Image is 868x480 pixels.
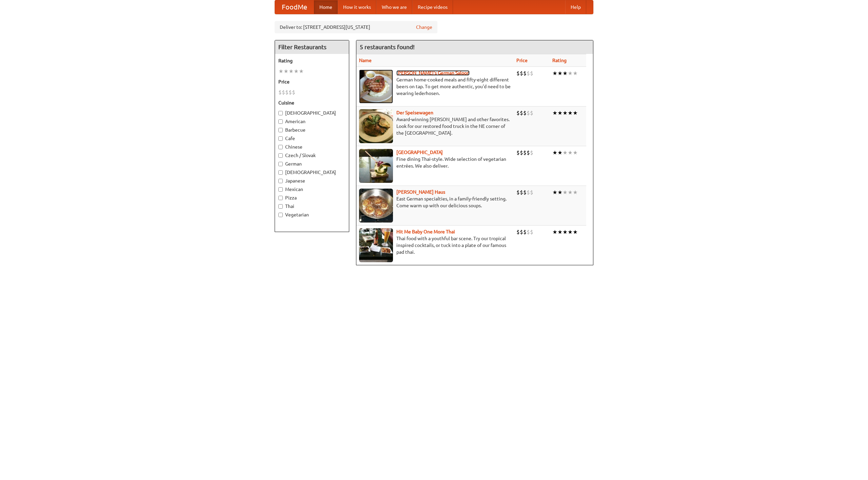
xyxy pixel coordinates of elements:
h5: Rating [278,57,346,64]
li: ★ [552,70,557,77]
a: Home [314,0,338,14]
li: $ [530,189,533,196]
li: $ [516,228,520,236]
li: ★ [563,109,568,117]
li: $ [516,189,520,196]
li: ★ [568,189,573,196]
p: German home-cooked meals and fifty-eight different beers on tap. To get more authentic, you'd nee... [359,76,511,97]
li: $ [516,109,520,117]
li: $ [278,89,282,96]
h4: Filter Restaurants [275,40,349,54]
li: ★ [557,228,563,236]
li: $ [527,189,530,196]
li: ★ [568,228,573,236]
input: [DEMOGRAPHIC_DATA] [278,170,283,175]
li: ★ [563,189,568,196]
label: Barbecue [278,127,346,133]
li: $ [520,70,523,77]
li: $ [516,70,520,77]
li: $ [520,109,523,117]
li: $ [523,70,527,77]
a: [PERSON_NAME] Haus [396,189,445,195]
label: American [278,118,346,125]
ng-pluralize: 5 restaurants found! [360,44,415,50]
li: ★ [299,68,304,75]
li: ★ [552,149,557,156]
li: ★ [568,149,573,156]
li: ★ [294,68,299,75]
a: Help [565,0,586,14]
li: ★ [563,228,568,236]
li: $ [530,109,533,117]
input: Czech / Slovak [278,153,283,158]
input: Cafe [278,136,283,141]
li: $ [530,70,533,77]
li: ★ [552,228,557,236]
li: $ [520,228,523,236]
li: $ [530,228,533,236]
div: Deliver to: [STREET_ADDRESS][US_STATE] [275,21,437,33]
li: ★ [573,70,578,77]
label: German [278,160,346,167]
li: $ [516,149,520,156]
li: ★ [573,189,578,196]
p: Fine dining Thai-style. Wide selection of vegetarian entrées. We also deliver. [359,156,511,169]
p: East German specialties, in a family-friendly setting. Come warm up with our delicious soups. [359,195,511,209]
li: $ [527,70,530,77]
input: Vegetarian [278,213,283,217]
li: ★ [557,149,563,156]
li: ★ [573,149,578,156]
a: [GEOGRAPHIC_DATA] [396,150,443,155]
label: [DEMOGRAPHIC_DATA] [278,110,346,116]
a: Name [359,58,372,63]
input: Mexican [278,187,283,192]
label: Vegetarian [278,211,346,218]
li: $ [523,149,527,156]
a: Change [416,24,432,31]
input: Pizza [278,196,283,200]
li: $ [285,89,289,96]
li: $ [289,89,292,96]
li: ★ [557,189,563,196]
input: [DEMOGRAPHIC_DATA] [278,111,283,115]
li: $ [527,109,530,117]
li: ★ [283,68,289,75]
label: Japanese [278,177,346,184]
li: ★ [563,70,568,77]
label: Pizza [278,194,346,201]
li: $ [527,228,530,236]
input: American [278,119,283,124]
li: ★ [568,70,573,77]
li: $ [523,109,527,117]
a: Who we are [376,0,412,14]
li: ★ [573,228,578,236]
h5: Price [278,78,346,85]
label: [DEMOGRAPHIC_DATA] [278,169,346,176]
li: ★ [557,109,563,117]
label: Thai [278,203,346,210]
input: Japanese [278,179,283,183]
li: ★ [568,109,573,117]
a: FoodMe [275,0,314,14]
a: Der Speisewagen [396,110,433,115]
li: $ [523,189,527,196]
label: Czech / Slovak [278,152,346,159]
label: Chinese [278,143,346,150]
li: $ [530,149,533,156]
li: ★ [552,109,557,117]
li: $ [520,149,523,156]
li: $ [523,228,527,236]
a: [PERSON_NAME]'s German Saloon [396,70,470,76]
li: ★ [563,149,568,156]
a: Rating [552,58,567,63]
li: $ [282,89,285,96]
label: Cafe [278,135,346,142]
a: Hit Me Baby One More Thai [396,229,455,234]
img: babythai.jpg [359,228,393,262]
li: $ [292,89,295,96]
li: $ [520,189,523,196]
